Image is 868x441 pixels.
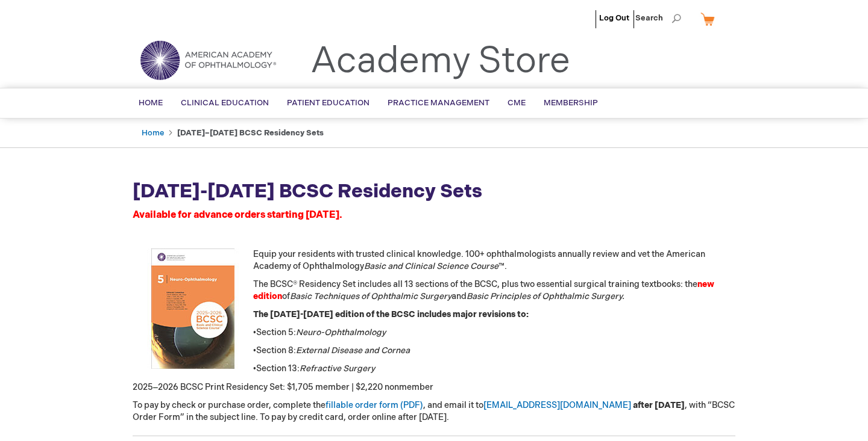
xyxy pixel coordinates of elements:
p: • [133,327,735,339]
p: 2025 2026 BCSC Print Residency Set: $1,705 member | $2,220 nonmember [133,381,735,393]
em: Refractive Surgery [300,363,375,374]
span: Section 5: [256,327,386,338]
span: Home [139,98,163,108]
span: Membership [544,98,598,108]
a: fillable order form (PDF) [325,400,423,410]
em: B [467,291,472,301]
strong: The [DATE]-[DATE] edition of the BCSC includes major revisions to: [253,309,529,319]
strong: after [DATE] [633,400,685,410]
em: . [622,291,624,301]
span: – [153,382,158,392]
span: Clinical Education [181,98,269,108]
em: Neuro-Ophthalmology [296,327,386,338]
img: BCSC 2020-2021 Section 4 [133,248,253,369]
a: Log Out [599,13,629,23]
span: Patient Education [287,98,370,108]
span: Available for advance orders starting [DATE]. [133,209,342,221]
p: Equip your residents with trusted clinical knowledge. 100+ ophthalmologists annually review and v... [133,248,735,273]
span: CME [508,98,526,108]
span: Practice Management [388,98,489,108]
em: asic Principles of Ophthalmic Surgery [472,291,622,301]
p: The BCSC® Residency Set includes all 13 sections of the BCSC, plus two essential surgical trainin... [133,279,735,303]
a: Academy Store [310,40,570,83]
em: Basic and Clinical Science Course [364,261,498,271]
span: Section 8: [256,345,410,356]
p: • [133,345,735,357]
em: Basic Techniques of Ophthalmic Surgery [290,291,451,301]
p: • [133,363,735,375]
span: Search [635,6,681,30]
a: [EMAIL_ADDRESS][DOMAIN_NAME] [483,400,631,410]
strong: [DATE]–[DATE] BCSC Residency Sets [177,128,324,138]
a: Home [142,128,164,138]
em: External Disease and Cornea [296,345,410,356]
strong: [DATE]-[DATE] BCSC Residency Sets [133,180,482,203]
p: To pay by check or purchase order, complete the , and email it to , with “BCSC Order Form” in the... [133,399,735,424]
span: Section 13: [256,363,375,374]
